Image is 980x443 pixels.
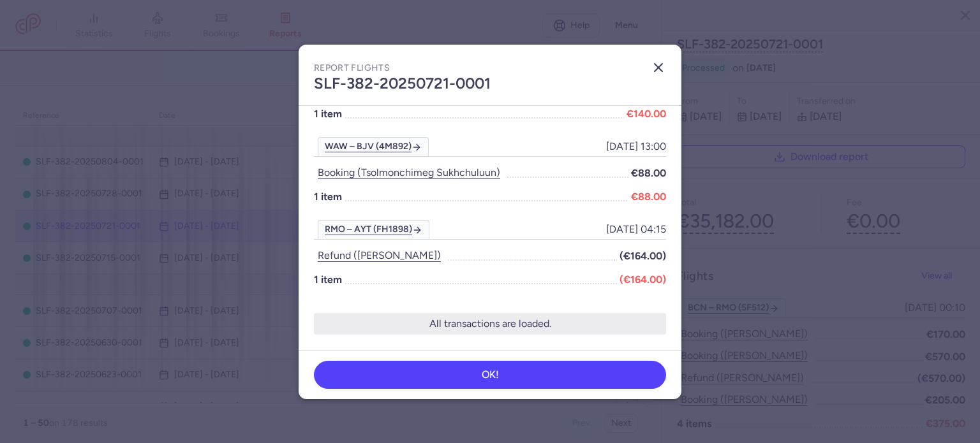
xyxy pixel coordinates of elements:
[314,77,666,90] h4: SLF-382-20250721-0001
[606,140,666,152] span: [DATE] 13:00
[318,137,429,156] a: WAW – BJV (4M892)
[314,271,666,287] p: 1 item
[627,105,666,121] span: €140.00
[314,60,666,76] h2: Report flights
[314,105,666,121] p: 1 item
[314,164,504,180] button: Booking (tsolmonchimeg sukhchuluun)
[620,271,666,287] span: (€164.00)
[620,247,666,263] span: (€164.00)
[482,369,499,381] span: OK!
[606,223,666,235] span: [DATE] 04:15
[314,188,666,204] p: 1 item
[631,164,666,180] span: €88.00
[314,313,666,335] p: All transactions are loaded.
[314,361,666,389] button: OK!
[631,188,666,204] span: €88.00
[318,220,429,239] a: RMO – AYT (FH1898)
[314,247,445,263] button: Refund ([PERSON_NAME])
